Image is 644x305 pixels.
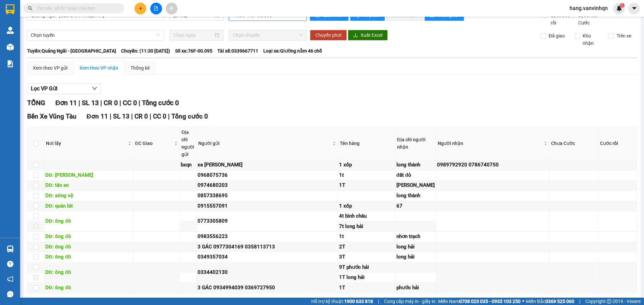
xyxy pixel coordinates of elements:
[113,112,129,120] span: SL 13
[339,263,394,272] div: 9T phước hải
[27,48,116,54] b: Tuyến: Quảng Ngãi - [GEOGRAPHIC_DATA]
[339,253,394,261] div: 3T
[339,284,394,292] div: 1T
[339,243,394,251] div: 2T
[580,32,603,47] span: Kho nhận
[119,99,121,107] span: |
[135,3,146,14] button: plus
[198,192,337,200] div: 0857338695
[339,202,394,210] div: 1 xốp
[45,217,132,225] div: DĐ: ông đô
[339,233,394,241] div: 1t
[110,112,111,120] span: |
[198,202,337,210] div: 0915557091
[198,161,337,169] div: xe [PERSON_NAME]
[396,233,435,241] div: nhơn trạch
[153,112,166,120] span: CC 0
[198,181,337,189] div: 0974680203
[628,3,640,14] button: caret-down
[31,84,57,93] span: Lọc VP Gửi
[166,3,177,14] button: aim
[546,32,568,40] span: Đã giao
[549,127,598,160] th: Chưa Cước
[7,245,14,252] img: warehouse-icon
[45,181,132,189] div: DĐ: tân an
[396,253,435,261] div: long hải
[339,212,394,220] div: 4t bình châu
[123,99,137,107] span: CC 0
[46,140,126,147] span: Nơi lấy
[173,31,213,39] input: Chọn ngày
[564,4,613,12] span: hang.vanvinhqn
[621,3,623,8] span: 1
[130,64,150,72] div: Thống kê
[7,60,14,67] img: solution-icon
[614,32,634,40] span: Trên xe
[198,253,337,261] div: 0349357034
[45,284,132,292] div: DĐ: ông đô
[27,99,45,107] span: TỔNG
[598,127,637,160] th: Cước rồi
[33,64,67,72] div: Xem theo VP gửi
[338,127,395,160] th: Tên hàng
[437,161,548,169] div: 0989792920 0786740750
[27,112,76,120] span: Bến Xe Vũng Tàu
[339,181,394,189] div: 1T
[396,202,435,210] div: 67
[79,64,118,72] div: Xem theo VP nhận
[198,233,337,241] div: 0983556223
[135,112,148,120] span: CR 0
[438,140,543,147] span: Người nhận
[175,47,212,55] span: Số xe: 76F-00.095
[82,99,99,107] span: SL 13
[396,243,435,251] div: long hải
[28,6,33,11] span: search
[616,5,622,11] img: icon-new-feature
[7,27,14,34] img: warehouse-icon
[522,300,524,303] span: ⚪️
[31,30,160,40] span: Chọn tuyến
[150,3,162,14] button: file-add
[459,299,521,304] strong: 0708 023 035 - 0935 103 250
[7,276,13,282] span: notification
[198,269,337,277] div: 0334402130
[198,171,337,179] div: 0968075736
[233,30,303,40] span: Chọn chuyến
[631,5,637,11] span: caret-down
[620,3,625,8] sup: 1
[150,112,151,120] span: |
[198,217,337,225] div: 0773305809
[579,298,580,305] span: |
[45,243,132,251] div: DĐ: ông đô
[396,181,435,189] div: [PERSON_NAME]
[55,99,77,107] span: Đơn 11
[131,112,133,120] span: |
[198,140,331,147] span: Người gửi
[545,299,574,304] strong: 0369 525 060
[45,171,132,179] div: DĐ: [PERSON_NAME]
[7,291,13,297] span: message
[339,161,394,169] div: 1 xốp
[45,192,132,200] div: DĐ: sông vệ
[384,298,436,305] span: Cung cấp máy in - giấy in:
[45,269,132,277] div: DĐ: ông đô
[526,298,574,305] span: Miền Bắc
[92,86,97,91] span: down
[139,99,140,107] span: |
[339,171,394,179] div: 1t
[100,99,102,107] span: |
[7,44,14,51] img: warehouse-icon
[45,233,132,241] div: DĐ: ông đô
[138,6,143,11] span: plus
[87,112,108,120] span: Đơn 11
[263,47,322,55] span: Loại xe: Giường nằm 46 chỗ
[6,4,14,14] img: logo-vxr
[154,6,158,11] span: file-add
[181,129,195,158] div: Địa chỉ người gửi
[168,112,170,120] span: |
[135,140,173,147] span: ĐC Giao
[78,99,80,107] span: |
[396,161,435,169] div: long thành
[171,112,208,120] span: Tổng cước 0
[45,202,132,210] div: DĐ: quán lát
